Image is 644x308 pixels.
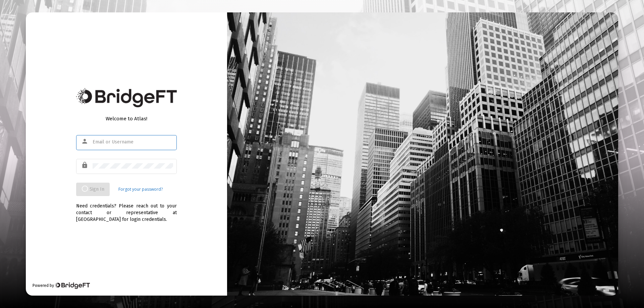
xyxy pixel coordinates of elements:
div: Need credentials? Please reach out to your contact or representative at [GEOGRAPHIC_DATA] for log... [76,196,177,223]
img: Bridge Financial Technology Logo [76,88,177,107]
div: Powered by [33,282,90,289]
input: Email or Username [93,139,173,145]
a: Forgot your password? [118,186,163,193]
div: Welcome to Atlas! [76,115,177,122]
button: Sign In [76,183,110,196]
span: Sign In [82,186,104,192]
mat-icon: person [81,137,89,145]
img: Bridge Financial Technology Logo [55,282,90,289]
mat-icon: lock [81,161,89,169]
